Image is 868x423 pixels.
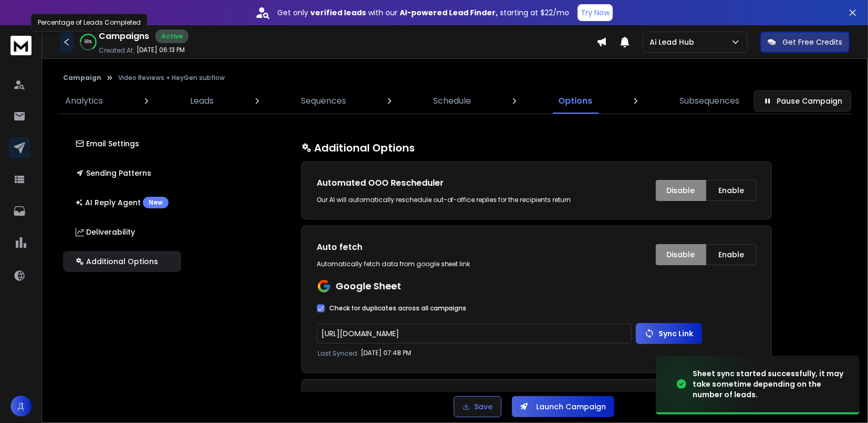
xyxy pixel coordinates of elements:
[155,29,189,43] div: Active
[137,46,185,54] p: [DATE] 06:13 PM
[760,32,850,53] button: Get Free Credits
[558,95,592,107] p: Options
[512,396,614,417] button: Launch Campaign
[317,241,526,254] h1: Auto fetch
[656,244,706,265] button: Disable
[295,88,352,114] a: Sequences
[754,90,851,112] button: Pause Campaign
[656,353,761,416] img: image
[336,279,401,294] p: Google Sheet
[310,7,366,18] strong: verified leads
[318,349,359,358] p: Last Synced:
[184,88,220,114] a: Leads
[317,177,571,189] h1: Automated OOO Rescheduler
[552,88,599,114] a: Options
[65,95,103,107] p: Analytics
[99,30,149,43] h1: Campaigns
[706,180,757,201] button: Enable
[693,368,847,400] div: Sheet sync started successfully, it may take sometime depending on the number of leads.
[427,88,477,114] a: Schedule
[317,196,571,204] p: Our AI will automatically reschedule out-of-office replies for the recipients return
[63,163,181,184] button: Sending Patterns
[31,14,148,32] div: Percentage of Leads Completed
[361,349,411,357] p: [DATE] 07:48 PM
[76,168,151,178] p: Sending Patterns
[76,138,139,149] p: Email Settings
[63,251,181,272] button: Additional Options
[63,133,181,154] button: Email Settings
[76,227,135,237] p: Deliverability
[301,140,772,155] h1: Additional Options
[400,7,498,18] strong: AI-powered Lead Finder,
[76,256,158,267] p: Additional Options
[11,396,32,417] button: Д
[673,88,746,114] a: Subsequences
[63,221,181,243] button: Deliverability
[706,244,757,265] button: Enable
[581,7,610,18] p: Try Now
[99,46,134,55] p: Created At:
[578,4,613,21] button: Try Now
[63,192,181,213] button: AI Reply AgentNew
[118,74,225,82] p: Video Reviews + HeyGen subflow
[454,396,501,417] button: Save
[329,304,467,313] label: Check for duplicates across all campaigns
[76,197,169,208] p: AI Reply Agent
[317,260,526,268] div: Automatically fetch data from google sheet link
[782,37,842,47] p: Get Free Credits
[636,323,702,344] button: Sync Link
[277,7,569,18] p: Get only with our starting at $22/mo
[321,328,399,339] a: [URL][DOMAIN_NAME]
[659,328,694,339] p: Sync Link
[433,95,471,107] p: Schedule
[190,95,214,107] p: Leads
[59,88,109,114] a: Analytics
[143,197,169,208] div: New
[679,95,739,107] p: Subsequences
[11,36,32,55] img: logo
[650,37,698,47] p: Ai Lead Hub
[301,95,346,107] p: Sequences
[85,39,92,45] p: 66 %
[656,180,706,201] button: Disable
[63,74,101,82] button: Campaign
